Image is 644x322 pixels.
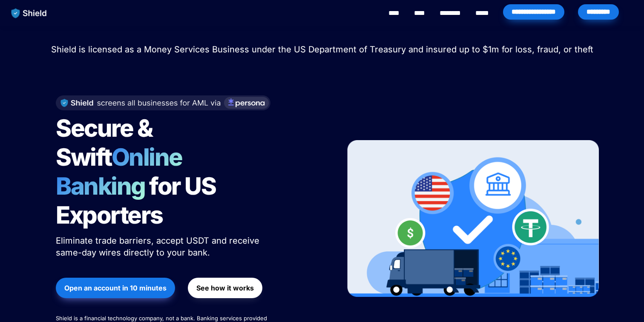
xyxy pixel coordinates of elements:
[64,284,167,292] strong: Open an account in 10 minutes
[188,278,262,298] button: See how it works
[56,236,262,258] span: Eliminate trade barriers, accept USDT and receive same-day wires directly to your bank.
[196,284,254,292] strong: See how it works
[56,273,175,302] a: Open an account in 10 minutes
[51,44,593,55] span: Shield is licensed as a Money Services Business under the US Department of Treasury and insured u...
[56,172,220,230] span: for US Exporters
[56,278,175,298] button: Open an account in 10 minutes
[56,114,156,172] span: Secure & Swift
[188,273,262,302] a: See how it works
[7,4,51,22] img: website logo
[56,143,191,201] span: Online Banking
